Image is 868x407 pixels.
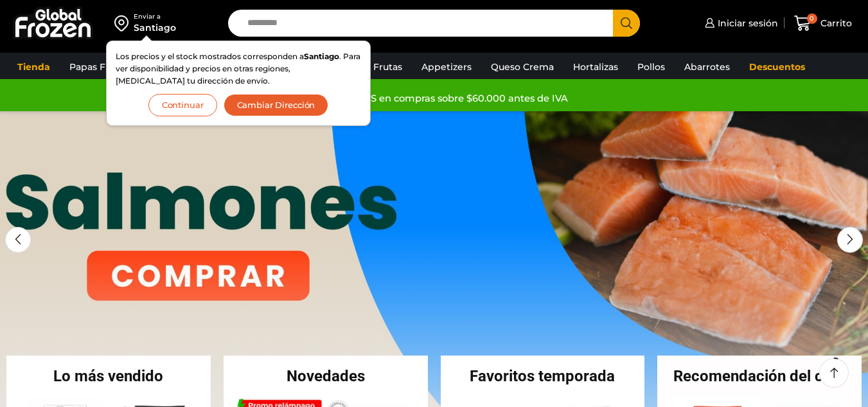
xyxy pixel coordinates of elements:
a: Iniciar sesión [702,10,778,36]
a: Queso Crema [484,55,560,79]
img: address-field-icon.svg [114,12,134,34]
span: Iniciar sesión [714,17,778,30]
a: Tienda [11,55,57,79]
div: Previous slide [5,227,31,253]
button: Cambiar Dirección [224,94,329,116]
h2: Lo más vendido [6,368,211,384]
h2: Recomendación del chef [657,368,862,384]
a: Pollos [631,55,671,79]
button: Search button [613,10,640,37]
h2: Favoritos temporada [441,368,645,384]
a: Papas Fritas [63,55,132,79]
div: Enviar a [134,12,176,21]
button: Continuar [148,94,217,116]
div: Next slide [837,227,863,253]
a: Hortalizas [567,55,624,79]
p: Los precios y el stock mostrados corresponden a . Para ver disponibilidad y precios en otras regi... [116,50,361,87]
strong: Santiago [304,51,339,61]
span: 0 [807,14,817,24]
a: Appetizers [415,55,478,79]
a: Descuentos [743,55,811,79]
h2: Novedades [224,368,428,384]
a: 0 Carrito [791,8,855,39]
a: Abarrotes [678,55,736,79]
span: Carrito [817,17,852,30]
div: Santiago [134,21,176,34]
